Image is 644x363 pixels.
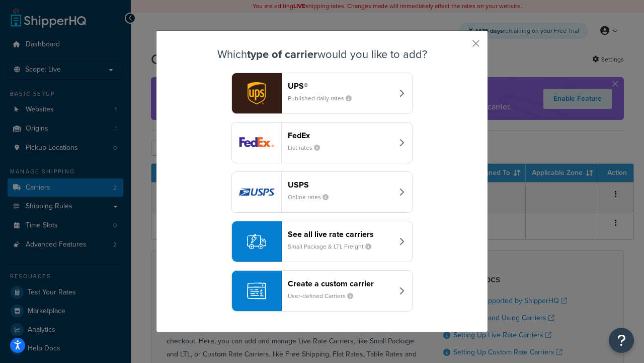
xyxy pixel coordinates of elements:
header: Create a custom carrier [288,279,393,288]
button: Create a custom carrierUser-defined Carriers [231,270,413,312]
img: icon-carrier-liverate-becf4550.svg [247,232,266,251]
strong: type of carrier [247,46,317,63]
small: Online rates [288,193,337,202]
img: usps logo [232,172,281,212]
small: User-defined Carriers [288,291,361,300]
header: UPS® [288,81,393,91]
small: List rates [288,143,328,152]
button: Open Resource Center [609,328,634,353]
small: Published daily rates [288,94,360,103]
button: See all live rate carriersSmall Package & LTL Freight [231,221,413,262]
button: fedEx logoFedExList rates [231,122,413,163]
img: fedEx logo [232,123,281,163]
img: icon-carrier-custom-c93b8a24.svg [247,281,266,300]
header: See all live rate carriers [288,229,393,239]
header: FedEx [288,131,393,140]
small: Small Package & LTL Freight [288,242,379,251]
h3: Which would you like to add? [182,48,462,60]
img: ups logo [232,73,281,113]
header: USPS [288,180,393,190]
button: ups logoUPS®Published daily rates [231,73,413,114]
button: usps logoUSPSOnline rates [231,171,413,213]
